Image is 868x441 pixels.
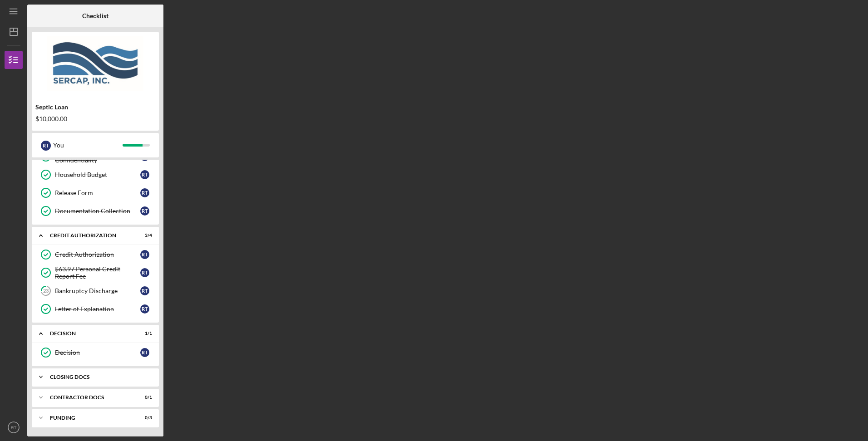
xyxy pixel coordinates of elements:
div: Household Budget [55,171,140,178]
div: Septic Loan [35,103,155,111]
div: Decision [55,349,140,356]
div: 1 / 1 [136,331,152,336]
a: Documentation CollectionRT [36,202,154,220]
div: Funding [50,415,129,421]
div: 3 / 4 [136,233,152,238]
img: Product logo [32,36,159,91]
tspan: 23 [43,288,49,294]
div: R T [140,304,149,314]
div: 0 / 1 [136,395,152,400]
a: 23Bankruptcy DischargeRT [36,282,154,300]
div: R T [140,250,149,259]
div: R T [140,188,149,197]
div: CREDIT AUTHORIZATION [50,233,129,238]
div: You [53,137,123,153]
div: Credit Authorization [55,251,140,258]
b: Checklist [82,12,108,20]
a: $63.97 Personal Credit Report FeeRT [36,264,154,282]
div: R T [140,170,149,179]
text: RT [11,425,17,430]
div: R T [140,206,149,216]
div: R T [140,286,149,295]
div: R T [140,268,149,277]
a: Credit AuthorizationRT [36,245,154,264]
div: Documentation Collection [55,207,140,215]
div: R T [41,141,51,151]
div: Bankruptcy Discharge [55,287,140,294]
div: $10,000.00 [35,115,155,122]
div: CLOSING DOCS [50,374,148,380]
a: Release FormRT [36,184,154,202]
div: Contractor Docs [50,395,129,400]
div: Release Form [55,189,140,196]
button: RT [5,418,23,436]
div: $63.97 Personal Credit Report Fee [55,265,140,280]
div: R T [140,348,149,357]
div: Letter of Explanation [55,305,140,313]
a: DecisionRT [36,343,154,362]
a: Household BudgetRT [36,166,154,184]
div: 0 / 3 [136,415,152,421]
div: Decision [50,331,129,336]
a: Letter of ExplanationRT [36,300,154,318]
